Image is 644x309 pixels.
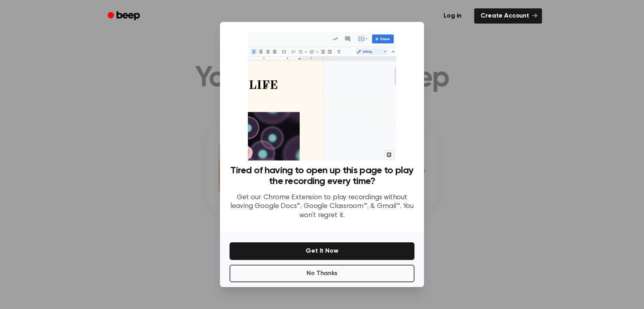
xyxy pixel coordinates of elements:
[230,165,414,187] h3: Tired of having to open up this page to play the recording every time?
[230,193,414,220] p: Get our Chrome Extension to play recordings without leaving Google Docs™, Google Classroom™, & Gm...
[248,32,396,160] img: Beep extension in action
[436,7,469,25] a: Log in
[474,8,542,24] a: Create Account
[102,8,147,24] a: Beep
[230,242,414,260] button: Get It Now
[230,265,414,282] button: No Thanks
